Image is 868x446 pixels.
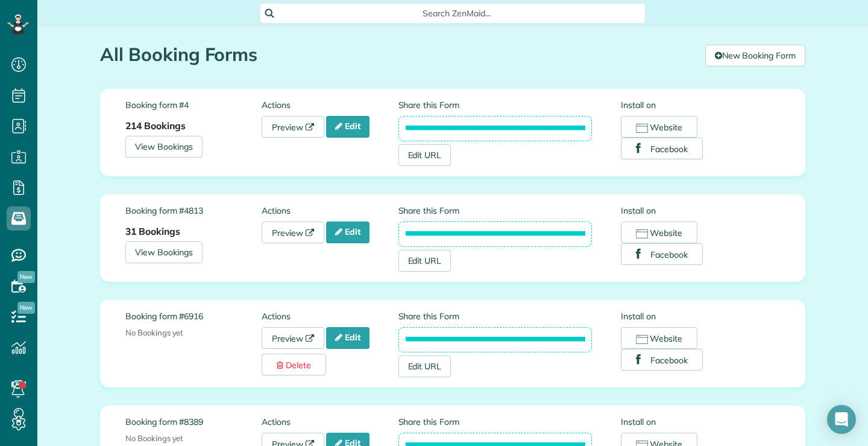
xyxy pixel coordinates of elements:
[621,310,780,322] label: Install on
[398,250,451,272] a: Edit URL
[326,221,370,243] a: Edit
[827,405,856,434] div: Open Intercom Messenger
[125,241,203,263] a: View Bookings
[621,243,703,265] button: Facebook
[621,416,780,428] label: Install on
[262,416,398,428] label: Actions
[17,271,35,283] span: New
[621,138,703,159] button: Facebook
[621,116,697,138] button: Website
[326,327,370,349] a: Edit
[326,116,370,138] a: Edit
[125,136,203,158] a: View Bookings
[17,302,35,314] span: New
[125,433,183,443] span: No Bookings yet
[621,99,780,111] label: Install on
[398,310,593,322] label: Share this Form
[262,205,398,217] label: Actions
[398,99,593,111] label: Share this Form
[125,205,262,217] label: Booking form #4813
[262,221,324,243] a: Preview
[621,205,780,217] label: Install on
[100,45,696,65] h1: All Booking Forms
[621,221,697,243] button: Website
[705,45,805,66] a: New Booking Form
[621,349,703,371] button: Facebook
[262,116,324,138] a: Preview
[125,416,262,428] label: Booking form #8389
[398,144,451,166] a: Edit URL
[125,225,180,237] strong: 31 Bookings
[398,355,451,377] a: Edit URL
[125,99,262,111] label: Booking form #4
[125,328,183,337] span: No Bookings yet
[621,327,697,349] button: Website
[125,310,262,322] label: Booking form #6916
[262,310,398,322] label: Actions
[398,416,593,428] label: Share this Form
[262,327,324,349] a: Preview
[398,205,593,217] label: Share this Form
[125,119,186,132] strong: 214 Bookings
[262,99,398,111] label: Actions
[262,354,326,375] a: Delete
